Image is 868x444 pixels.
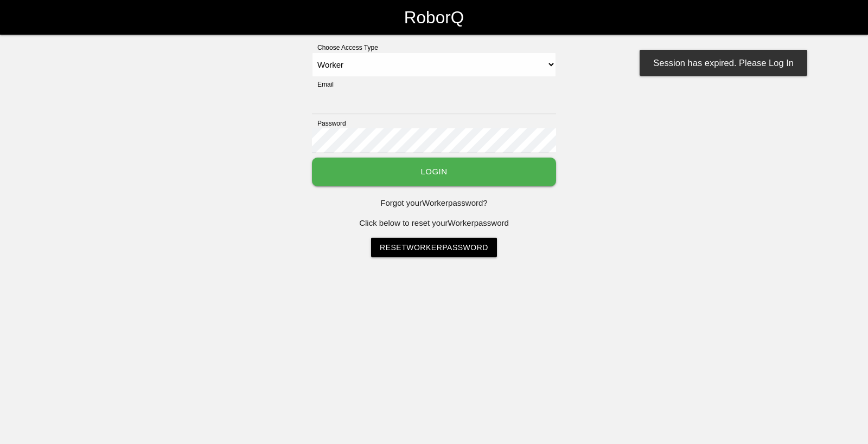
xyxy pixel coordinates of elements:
div: Session has expired. Please Log In [640,50,807,76]
label: Email [312,80,334,89]
p: Click below to reset your Worker password [312,217,556,230]
label: Password [312,119,346,128]
a: ResetWorkerPassword [371,238,497,257]
label: Choose Access Type [312,43,378,53]
button: Login [312,158,556,186]
p: Forgot your Worker password? [312,197,556,210]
